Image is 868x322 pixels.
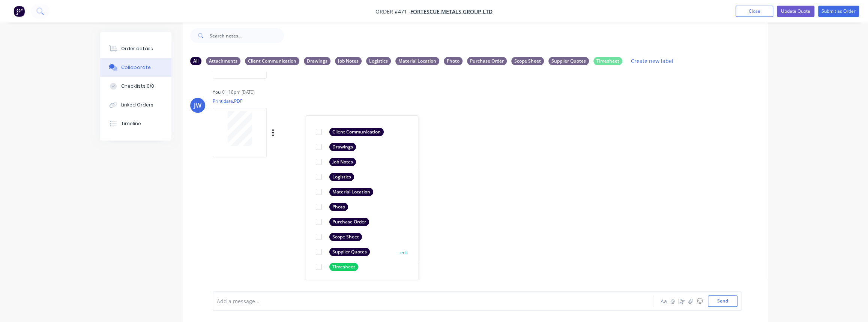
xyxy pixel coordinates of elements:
[121,64,151,71] div: Collaborate
[329,203,348,211] div: Photo
[14,6,25,17] img: Factory
[329,188,373,196] div: Material Location
[375,8,410,15] span: Order #471 -
[329,128,384,136] div: Client Communication
[329,218,369,226] div: Purchase Order
[777,6,814,17] button: Update Quote
[329,263,358,271] div: Timesheet
[100,96,171,114] button: Linked Orders
[194,101,201,110] div: JW
[213,98,350,104] p: Print data.PDF
[695,297,704,306] button: ☺
[121,45,153,52] div: Order details
[329,233,362,241] div: Scope Sheet
[818,6,859,17] button: Submit as Order
[329,248,370,256] div: Supplier Quotes
[121,102,153,108] div: Linked Orders
[410,8,493,15] a: FORTESCUE METALS GROUP LTD
[121,83,154,90] div: Checklists 0/0
[467,57,507,65] div: Purchase Order
[100,58,171,77] button: Collaborate
[627,56,677,66] button: Create new label
[444,57,463,65] div: Photo
[100,77,171,96] button: Checklists 0/0
[210,28,284,43] input: Search notes...
[304,57,330,65] div: Drawings
[593,57,622,65] div: Timesheet
[708,295,737,307] button: Send
[329,173,354,181] div: Logistics
[190,57,201,65] div: All
[668,297,677,306] button: @
[222,89,255,96] div: 01:18pm [DATE]
[736,6,773,17] button: Close
[395,57,439,65] div: Material Location
[245,57,299,65] div: Client Communication
[100,114,171,133] button: Timeline
[213,89,221,96] div: You
[329,143,356,151] div: Drawings
[335,57,362,65] div: Job Notes
[100,39,171,58] button: Order details
[659,297,668,306] button: Aa
[121,120,141,127] div: Timeline
[548,57,589,65] div: Supplier Quotes
[366,57,391,65] div: Logistics
[511,57,544,65] div: Scope Sheet
[206,57,240,65] div: Attachments
[329,158,356,166] div: Job Notes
